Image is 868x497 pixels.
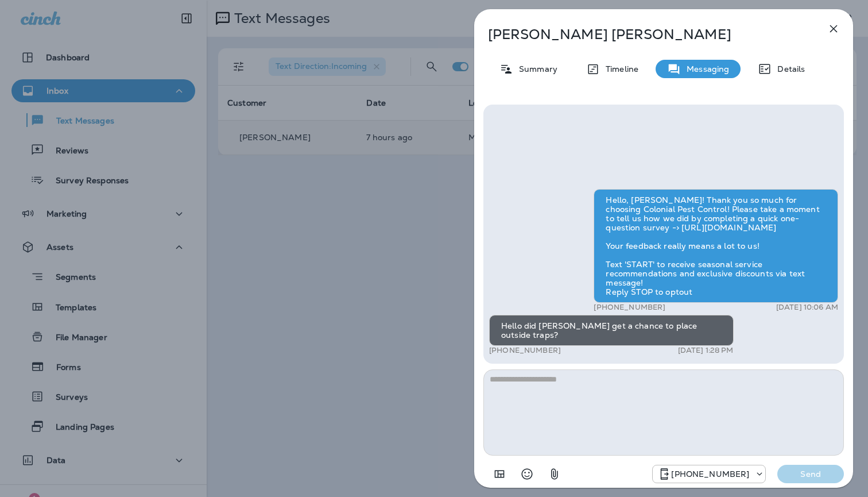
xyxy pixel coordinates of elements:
[594,303,665,312] p: [PHONE_NUMBER]
[678,346,734,355] p: [DATE] 1:28 PM
[600,64,638,74] p: Timeline
[594,189,838,303] div: Hello, [PERSON_NAME]! Thank you so much for choosing Colonial Pest Control! Please take a moment ...
[776,303,838,312] p: [DATE] 10:06 AM
[516,463,538,486] button: Select an emoji
[772,64,805,74] p: Details
[671,469,749,479] p: [PHONE_NUMBER]
[489,315,734,346] div: Hello did [PERSON_NAME] get a chance to place outside traps?
[488,26,801,43] p: [PERSON_NAME] [PERSON_NAME]
[513,64,557,74] p: Summary
[489,346,561,355] p: [PHONE_NUMBER]
[653,467,765,481] div: +1 (508) 978-8313
[488,463,511,486] button: Add in a premade template
[681,64,729,74] p: Messaging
